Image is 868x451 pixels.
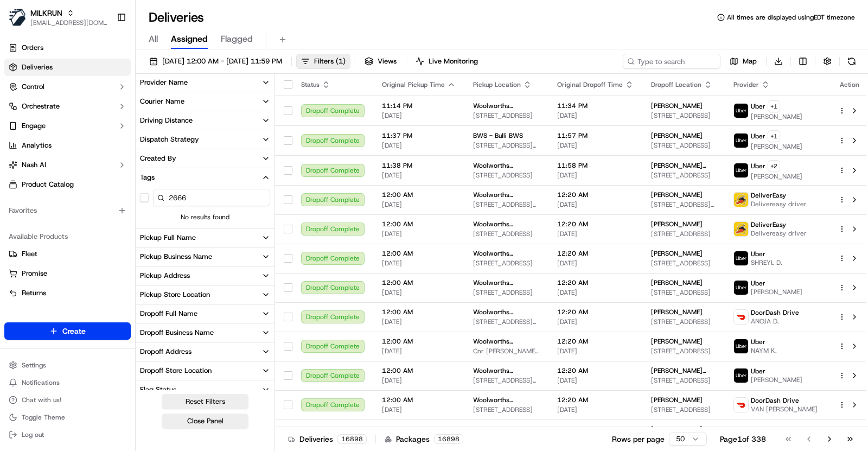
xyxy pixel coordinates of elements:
span: [DATE] [382,317,456,326]
span: 11:14 PM [382,101,456,110]
span: Flagged [221,33,253,46]
button: Start new chat [184,106,197,119]
span: Orders [22,43,43,53]
span: Delivereasy driver [751,229,807,238]
span: Uber [751,279,765,288]
span: [DATE] [557,317,634,326]
span: 12:00 AM [382,249,456,258]
span: 12:20 AM [557,366,634,375]
span: NAYM K. [751,346,777,355]
div: 💻 [92,243,100,252]
button: Pickup Business Name [136,247,275,266]
span: SHREYL D. [751,258,782,267]
button: Pickup Address [136,266,275,285]
span: [DATE] [382,200,456,209]
img: uber-new-logo.jpeg [734,339,748,353]
span: Fleet [22,249,37,259]
img: uber-new-logo.jpeg [734,251,748,265]
span: VAN [PERSON_NAME] [751,405,818,414]
span: [DATE] [557,230,634,238]
span: Dropoff Location [651,80,701,89]
div: Tags [140,173,155,182]
div: Provider Name [140,78,188,87]
span: Provider [733,80,759,89]
button: Toggle Theme [4,410,131,425]
span: Woolworths Supermarket [GEOGRAPHIC_DATA] - [GEOGRAPHIC_DATA] [473,220,540,228]
span: 12:00 AM [382,190,456,199]
img: uber-new-logo.jpeg [734,369,748,383]
span: [DATE] [557,376,634,385]
span: Views [378,56,397,66]
button: Fleet [4,245,131,263]
span: [DATE] [382,141,456,150]
p: Welcome 👋 [11,43,197,60]
button: Dropoff Full Name [136,304,275,323]
div: Page 1 of 338 [720,434,766,444]
span: [DATE] [557,288,634,297]
a: Powered byPylon [76,268,131,277]
button: Reset Filters [162,394,248,409]
span: Pickup Location [473,80,521,89]
span: Chat with us! [22,396,61,404]
span: [DATE] [382,171,456,180]
span: [DATE] [382,111,456,120]
span: [STREET_ADDRESS] [651,376,716,385]
button: +1 [768,100,780,112]
span: Uber [751,132,765,141]
span: [PERSON_NAME] [651,101,703,110]
span: 12:20 AM [557,308,634,316]
span: [STREET_ADDRESS] [651,405,716,414]
button: Orchestrate [4,98,131,115]
span: [STREET_ADDRESS][PERSON_NAME] [473,376,540,385]
span: [PERSON_NAME] [651,249,703,258]
span: [DATE] [557,200,634,209]
a: Fleet [9,249,126,259]
a: Orders [4,39,131,56]
span: [STREET_ADDRESS] [651,347,716,355]
span: [STREET_ADDRESS] [651,230,716,238]
button: Dropoff Store Location [136,361,275,380]
button: Filters(1) [296,54,350,69]
span: 12:20 AM [557,425,634,434]
img: delivereasy_logo.png [734,222,748,236]
span: Woolworths Supermarket NZ - [GEOGRAPHIC_DATA] [473,366,540,375]
button: Promise [4,265,131,282]
button: Map [725,54,762,69]
div: Start new chat [49,103,178,114]
span: Woolworths Supermarket AU - [GEOGRAPHIC_DATA] [473,249,540,258]
span: 11:37 PM [382,131,456,140]
div: Past conversations [11,141,73,149]
span: [DATE] [557,141,634,150]
span: Uber [751,367,765,376]
span: [DATE] [382,376,456,385]
img: Nash [11,10,33,32]
img: 1727276513143-84d647e1-66c0-4f92-a045-3c9f9f5dfd92 [23,103,42,123]
span: [STREET_ADDRESS] [651,141,716,150]
span: Product Catalog [22,180,74,189]
span: [PERSON_NAME] [PERSON_NAME] [651,366,716,375]
button: Control [4,78,131,96]
span: Delivereasy driver [751,200,807,208]
span: 11:34 PM [557,101,634,110]
span: Pylon [108,269,131,277]
span: [PERSON_NAME] [651,425,703,434]
span: Woolworths Supermarket [GEOGRAPHIC_DATA] - [GEOGRAPHIC_DATA] [473,161,540,170]
div: Courier Name [140,97,184,106]
span: Promise [22,269,47,278]
span: [STREET_ADDRESS] [651,111,716,120]
button: Create [4,322,131,340]
span: 12:00 AM [382,337,456,346]
span: Uber [751,425,765,434]
span: 12:00 AM [382,220,456,228]
div: 16898 [337,434,367,444]
div: Driving Distance [140,116,193,125]
span: [PERSON_NAME] [34,168,88,176]
img: uber-new-logo.jpeg [734,104,748,118]
span: [PERSON_NAME] [651,337,703,346]
button: See all [168,138,197,151]
button: +2 [768,160,780,172]
span: [DATE] [382,259,456,268]
button: Refresh [844,54,859,69]
span: DoorDash Drive [751,308,799,317]
img: MILKRUN [9,9,26,26]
